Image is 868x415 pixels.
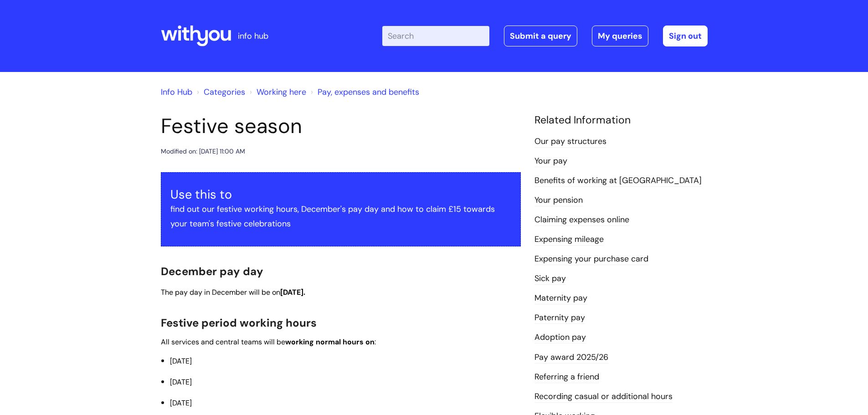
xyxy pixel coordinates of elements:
[534,195,583,206] a: Your pension
[161,264,263,278] span: December pay day
[170,377,192,387] span: [DATE]
[170,187,511,202] h3: Use this to
[170,202,511,231] p: find out our festive working hours, December's pay day and how to claim £15 towards your team's f...
[534,312,585,324] a: Paternity pay
[247,85,306,99] li: Working here
[161,337,376,347] span: All services and central teams will be :
[534,253,648,265] a: Expensing your purchase card
[534,234,604,246] a: Expensing mileage
[161,114,521,138] h1: Festive season
[382,26,489,46] input: Search
[534,136,606,148] a: Our pay structures
[318,87,419,97] a: Pay, expenses and benefits
[534,352,608,364] a: Pay award 2025/26
[534,273,566,285] a: Sick pay
[534,114,708,127] h4: Related Information
[534,292,587,304] a: Maternity pay
[308,85,419,99] li: Pay, expenses and benefits
[285,337,364,347] strong: working normal hours
[534,175,702,187] a: Benefits of working at [GEOGRAPHIC_DATA]
[534,214,629,226] a: Claiming expenses online
[534,332,586,343] a: Adoption pay
[204,87,245,97] a: Categories
[161,316,317,330] span: Festive period working hours
[195,85,245,99] li: Solution home
[382,26,708,46] div: | -
[592,26,648,46] a: My queries
[534,155,567,167] a: Your pay
[534,371,599,383] a: Referring a friend
[663,26,708,46] a: Sign out
[170,398,192,408] span: [DATE]
[161,287,309,297] span: The pay day in December will be on
[365,337,375,347] strong: on
[238,29,268,43] p: info hub
[280,287,305,297] strong: [DATE].
[161,87,192,97] a: Info Hub
[170,356,192,366] span: [DATE]
[257,87,306,97] a: Working here
[534,391,673,403] a: Recording casual or additional hours
[504,26,577,46] a: Submit a query
[161,146,245,157] div: Modified on: [DATE] 11:00 AM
